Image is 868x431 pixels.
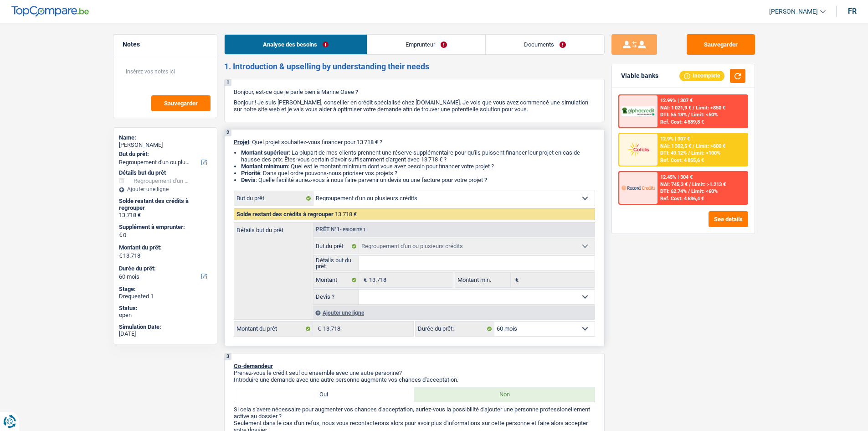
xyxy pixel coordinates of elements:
span: 13.718 € [335,211,357,218]
span: Projet [234,139,249,145]
div: Ref. Cost: 4 889,8 € [660,119,704,125]
span: DTI: 62.74% [660,188,687,194]
span: Devis [241,177,256,183]
span: / [693,143,694,149]
label: Montant du prêt: [119,244,210,251]
div: Drequested 1 [119,293,211,300]
div: 2 [225,130,231,136]
p: Prenez-vous le crédit seul ou ensemble avec une autre personne? [234,369,595,376]
span: / [688,150,690,156]
span: [PERSON_NAME] [769,8,818,16]
div: Status: [119,305,211,312]
div: 13.718 € [119,212,211,219]
span: € [359,273,369,287]
a: Emprunteur [367,35,485,54]
span: DTI: 55.18% [660,112,687,118]
label: Montant [313,273,360,287]
span: Limit: <100% [691,150,720,156]
span: Limit: >850 € [696,105,725,111]
div: Détails but du prêt [119,169,211,177]
label: But du prêt: [119,151,210,158]
p: : Quel projet souhaitez-vous financer pour 13 718 € ? [234,139,595,145]
span: NAI: 1 021,9 € [660,105,691,111]
a: [PERSON_NAME] [762,4,826,19]
span: € [119,252,122,260]
span: DTI: 49.12% [660,150,687,156]
li: : Dans quel ordre pouvons-nous prioriser vos projets ? [241,170,595,177]
span: Co-demandeur [234,363,273,369]
a: Documents [486,35,604,54]
span: Limit: >800 € [696,143,725,149]
div: 3 [225,353,231,360]
h2: 1. Introduction & upselling by understanding their needs [224,62,605,72]
div: [DATE] [119,330,211,338]
label: Oui [234,387,415,402]
div: Ajouter une ligne [313,306,595,319]
label: Montant min. [455,273,511,287]
div: Simulation Date: [119,323,211,331]
div: 12.99% | 307 € [660,98,693,104]
label: Durée du prêt: [119,265,210,272]
label: But du prêt [234,191,313,206]
div: Ajouter une ligne [119,186,211,192]
span: - Priorité 1 [340,227,366,232]
div: Solde restant des crédits à regrouper [119,197,211,212]
div: Name: [119,134,211,141]
div: 12.9% | 307 € [660,136,690,142]
span: NAI: 1 302,5 € [660,143,691,149]
label: Supplément à emprunter: [119,223,210,231]
button: Sauvegarder [687,34,755,55]
div: Viable banks [621,72,658,80]
div: [PERSON_NAME] [119,141,211,149]
label: Détails but du prêt [313,256,360,270]
div: Ref. Cost: 4 686,4 € [660,196,704,202]
li: : La plupart de mes clients prennent une réserve supplémentaire pour qu'ils puissent financer leu... [241,149,595,163]
img: AlphaCredit [621,106,655,117]
p: Bonjour ! Je suis [PERSON_NAME], conseiller en crédit spécialisé chez [DOMAIN_NAME]. Je vois que ... [234,99,595,113]
strong: Montant minimum [241,163,288,170]
div: open [119,312,211,319]
span: NAI: 745,3 € [660,182,688,187]
span: € [119,231,122,239]
div: fr [848,7,857,16]
li: : Quelle facilité auriez-vous à nous faire parvenir un devis ou une facture pour votre projet ? [241,177,595,183]
div: Prêt n°1 [313,227,368,233]
h5: Notes [123,41,208,48]
img: Record Credits [621,179,655,196]
li: : Quel est le montant minimum dont vous avez besoin pour financer votre projet ? [241,163,595,170]
span: Limit: <60% [691,188,718,194]
label: But du prêt [313,239,360,254]
div: Incomplete [679,71,724,81]
p: Si cela s'avère nécessaire pour augmenter vos chances d'acceptation, auriez-vous la possibilité d... [234,406,595,420]
strong: Priorité [241,170,260,177]
span: / [693,105,694,111]
label: Devis ? [313,290,360,304]
label: Non [414,387,595,402]
span: / [688,112,690,118]
a: Analyse des besoins [225,35,367,54]
span: € [511,273,521,287]
img: Cofidis [621,141,655,158]
label: Détails but du prêt [234,223,313,233]
label: Montant du prêt [234,322,313,336]
button: Sauvegarder [151,95,211,111]
p: Bonjour, est-ce que je parle bien à Marine Osee ? [234,88,595,95]
div: Stage: [119,286,211,293]
button: See details [709,211,748,227]
span: Limit: <50% [691,112,718,118]
span: / [688,188,690,194]
div: Ref. Cost: 4 855,6 € [660,157,704,163]
img: TopCompare Logo [11,6,89,17]
strong: Montant supérieur [241,149,289,156]
div: 12.45% | 304 € [660,174,693,180]
div: 1 [225,79,231,86]
label: Durée du prêt: [416,322,494,336]
span: Sauvegarder [164,100,198,106]
span: Limit: >1.213 € [692,182,726,187]
span: Solde restant des crédits à regrouper [236,211,334,218]
span: / [689,182,691,187]
p: Introduire une demande avec une autre personne augmente vos chances d'acceptation. [234,376,595,383]
span: € [313,322,323,336]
